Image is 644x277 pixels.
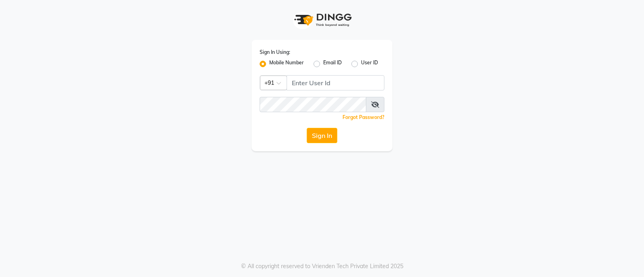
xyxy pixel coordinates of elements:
label: Email ID [323,59,342,69]
label: User ID [361,59,378,69]
button: Sign In [307,128,337,143]
img: logo1.svg [290,8,354,32]
label: Mobile Number [269,59,304,69]
label: Sign In Using: [260,49,290,56]
input: Username [287,75,384,90]
a: Forgot Password? [343,114,384,120]
input: Username [260,97,366,112]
